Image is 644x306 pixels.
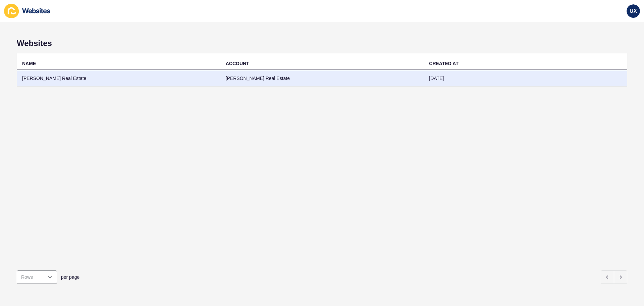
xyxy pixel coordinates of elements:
[429,60,459,67] div: CREATED AT
[630,8,637,14] span: UX
[424,70,627,87] td: [DATE]
[226,60,249,67] div: ACCOUNT
[17,39,627,48] h1: Websites
[61,274,79,280] span: per page
[17,70,220,87] td: [PERSON_NAME] Real Estate
[22,60,36,67] div: NAME
[17,270,57,284] div: open menu
[220,70,424,87] td: [PERSON_NAME] Real Estate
